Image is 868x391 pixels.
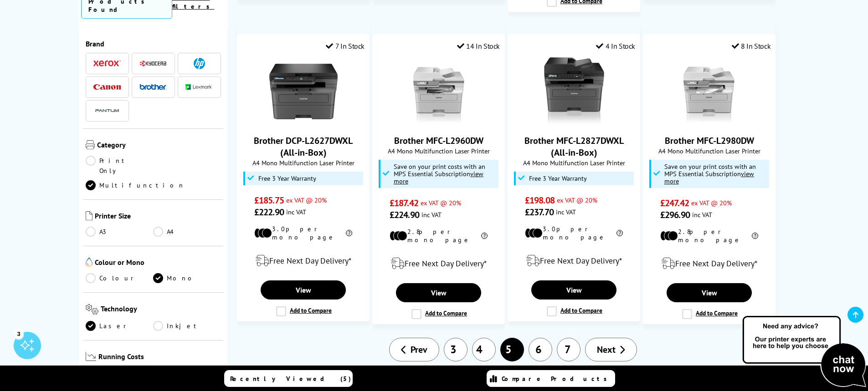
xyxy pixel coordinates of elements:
a: Mono [153,273,221,283]
span: ex VAT @ 20% [286,196,327,204]
span: Recently Viewed (5) [230,375,351,383]
span: £187.42 [390,197,418,209]
a: View [261,280,345,300]
div: modal_delivery [377,251,500,276]
a: A4 [153,227,221,237]
a: View [667,283,751,302]
a: Inkjet [153,321,221,331]
img: Xerox [93,60,121,66]
a: Next [585,338,637,361]
img: Pantum [93,105,121,116]
a: Brother MFC-L2960DW [405,118,473,127]
span: Prev [411,344,427,355]
span: £222.90 [254,206,284,218]
img: Colour or Mono [86,258,92,267]
a: Brother MFC-L2980DW [665,135,754,147]
span: inc VAT [286,208,306,216]
img: Canon [93,84,121,90]
label: Add to Compare [547,306,602,316]
a: Brother MFC-L2960DW [394,135,483,147]
img: HP [194,58,205,69]
span: £247.42 [660,197,689,209]
div: 8 In Stock [732,41,771,51]
span: Category [97,140,221,151]
a: Laser [86,321,154,331]
label: Add to Compare [276,306,332,316]
span: ex VAT @ 20% [421,198,461,207]
li: 3.0p per mono page [254,225,352,241]
span: £296.90 [660,209,690,221]
u: view more [394,169,483,185]
span: A4 Mono Multifunction Laser Printer [242,158,365,167]
span: £237.70 [525,206,554,218]
div: modal_delivery [648,251,770,276]
span: inc VAT [556,208,576,216]
img: Category [86,140,95,149]
img: Open Live Chat window [740,315,868,389]
span: A4 Mono Multifunction Laser Printer [648,147,770,155]
a: Kyocera [139,58,167,69]
span: £198.08 [525,194,555,206]
img: Printer Size [86,211,92,220]
a: Recently Viewed (5) [224,370,353,387]
a: Brother MFC-L2827DWXL (All-in-Box) [524,135,624,158]
img: Brother DCP-L2627DWXL (All-in-Box) [269,57,338,126]
span: A4 Mono Multifunction Laser Printer [377,147,500,155]
div: 14 In Stock [457,41,500,51]
a: 3 [444,338,467,361]
img: Brother [139,84,167,90]
a: Brother MFC-L2980DW [675,118,744,127]
label: Add to Compare [411,309,467,319]
a: Colour [86,273,154,283]
img: Running Costs [86,352,97,361]
img: Technology [86,304,99,315]
span: Colour or Mono [95,258,221,269]
u: view more [664,169,754,185]
span: ex VAT @ 20% [557,196,597,204]
a: Multifunction [86,180,185,190]
a: HP [185,58,213,69]
a: Brother MFC-L2827DWXL (All-in-Box) [540,118,608,127]
span: Save on your print costs with an MPS Essential Subscription [664,162,756,185]
span: inc VAT [421,210,442,219]
span: A4 Mono Multifunction Laser Printer [513,158,635,167]
img: Kyocera [139,60,167,67]
span: Running Costs [98,352,221,363]
a: Brother [139,81,167,93]
div: 7 In Stock [326,41,365,51]
span: Printer Size [95,211,221,222]
a: A3 [86,227,154,237]
a: 6 [529,338,552,361]
li: 2.8p per mono page [390,228,488,244]
a: View [531,280,616,300]
img: Lexmark [185,84,213,90]
a: Prev [389,338,439,361]
li: 2.8p per mono page [660,228,758,244]
span: ex VAT @ 20% [691,198,732,207]
a: Print Only [86,156,154,176]
div: 3 [14,329,24,339]
a: Xerox [93,58,121,69]
span: Free 3 Year Warranty [529,175,587,182]
span: Compare Products [502,375,612,383]
img: Brother MFC-L2960DW [405,57,473,126]
span: Technology [101,304,221,316]
a: Brother DCP-L2627DWXL (All-in-Box) [254,135,353,158]
span: Save on your print costs with an MPS Essential Subscription [394,162,485,185]
div: modal_delivery [242,248,365,274]
a: Compare Products [487,370,615,387]
div: 4 In Stock [596,41,635,51]
li: 3.0p per mono page [525,225,623,241]
span: inc VAT [692,210,712,219]
div: modal_delivery [513,248,635,274]
a: 4 [472,338,496,361]
a: 7 [557,338,580,361]
a: Canon [93,81,121,93]
span: Brand [86,39,221,48]
img: Brother MFC-L2980DW [675,57,744,126]
span: Next [597,344,616,355]
a: Lexmark [185,81,213,93]
span: £224.90 [390,209,419,221]
img: Brother MFC-L2827DWXL (All-in-Box) [540,57,608,126]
